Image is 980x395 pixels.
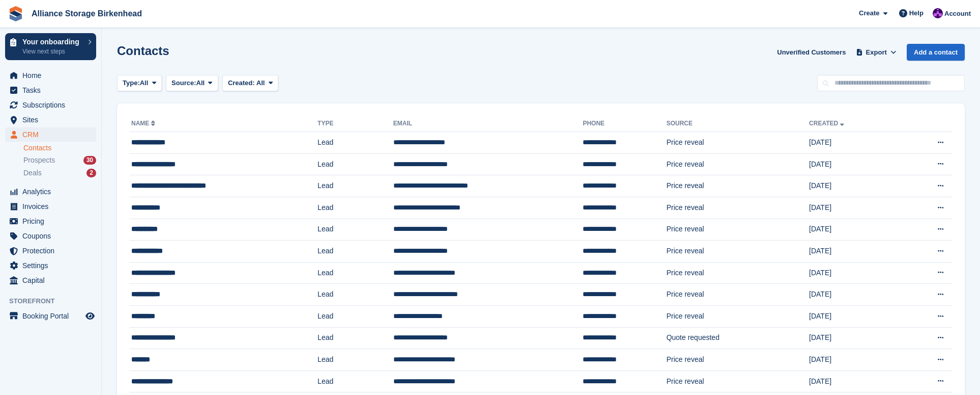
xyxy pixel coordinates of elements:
a: Name [131,120,157,127]
td: [DATE] [809,241,900,262]
div: 30 [83,156,96,165]
span: Source: [171,78,196,88]
span: Tasks [22,83,83,97]
th: Phone [583,116,666,132]
td: [DATE] [809,197,900,219]
a: menu [5,258,96,273]
td: Price reveal [667,371,809,392]
a: menu [5,244,96,258]
button: Source: All [166,75,218,92]
span: Storefront [9,296,101,306]
td: Price reveal [667,262,809,284]
td: [DATE] [809,371,900,392]
a: menu [5,98,96,112]
td: [DATE] [809,132,900,154]
a: menu [5,214,96,228]
span: CRM [22,127,83,142]
a: menu [5,273,96,287]
td: [DATE] [809,349,900,371]
td: [DATE] [809,284,900,306]
a: menu [5,83,96,97]
a: menu [5,229,96,243]
td: Lead [318,219,393,241]
a: menu [5,309,96,323]
th: Source [667,116,809,132]
td: Price reveal [667,153,809,175]
button: Created: All [222,75,278,92]
span: Export [866,47,887,58]
span: Pricing [22,214,83,228]
th: Email [393,116,583,132]
a: Prospects 30 [23,155,96,166]
td: Lead [318,349,393,371]
a: menu [5,68,96,83]
p: Your onboarding [22,38,83,45]
img: Romilly Norton [933,8,943,18]
a: menu [5,113,96,127]
span: All [140,78,149,88]
span: Booking Portal [22,309,83,323]
td: Price reveal [667,241,809,262]
td: Lead [318,175,393,197]
td: Price reveal [667,305,809,327]
span: Home [22,68,83,83]
td: Price reveal [667,284,809,306]
span: All [256,79,265,87]
td: Price reveal [667,197,809,219]
td: [DATE] [809,153,900,175]
span: Account [944,9,971,19]
span: Invoices [22,199,83,214]
td: Price reveal [667,219,809,241]
td: [DATE] [809,175,900,197]
td: Lead [318,327,393,349]
span: Capital [22,273,83,287]
td: Lead [318,197,393,219]
span: Create [859,8,879,18]
span: Subscriptions [22,98,83,112]
span: Protection [22,244,83,258]
td: Lead [318,132,393,154]
a: Alliance Storage Birkenhead [27,5,146,22]
span: Deals [23,168,42,178]
td: [DATE] [809,305,900,327]
a: menu [5,185,96,199]
button: Type: All [117,75,162,92]
span: Coupons [22,229,83,243]
td: [DATE] [809,262,900,284]
td: Lead [318,262,393,284]
span: Created: [228,79,255,87]
a: menu [5,127,96,142]
a: Your onboarding View next steps [5,33,96,60]
td: Lead [318,284,393,306]
td: Lead [318,241,393,262]
span: All [196,78,205,88]
td: Lead [318,153,393,175]
td: Quote requested [667,327,809,349]
span: Analytics [22,185,83,199]
a: Preview store [84,310,96,322]
h1: Contacts [117,44,169,58]
span: Help [909,8,924,18]
td: Price reveal [667,175,809,197]
th: Type [318,116,393,132]
td: Price reveal [667,349,809,371]
span: Sites [22,113,83,127]
a: Contacts [23,143,96,153]
a: Deals 2 [23,168,96,178]
td: Lead [318,371,393,392]
a: menu [5,199,96,214]
div: 2 [87,169,96,177]
span: Prospects [23,155,55,165]
p: View next steps [22,47,83,56]
span: Type: [123,78,140,88]
td: Lead [318,305,393,327]
a: Created [809,120,846,127]
button: Export [854,44,899,61]
a: Add a contact [907,44,965,61]
img: stora-icon-8386f47178a22dfd0bd8f6a31ec36ba5ce8667c1dd55bd0f319d3a0aa187defe.svg [8,6,23,21]
td: Price reveal [667,132,809,154]
span: Settings [22,258,83,273]
td: [DATE] [809,327,900,349]
a: Unverified Customers [773,44,850,61]
td: [DATE] [809,219,900,241]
